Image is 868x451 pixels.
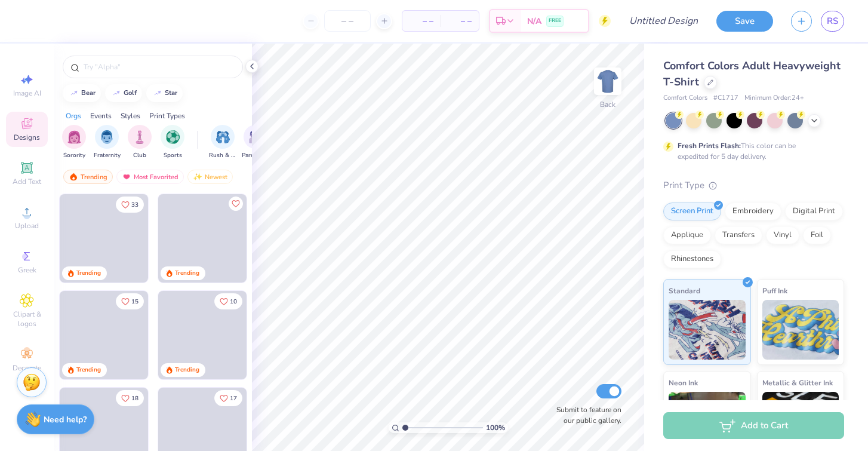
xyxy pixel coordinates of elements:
[620,9,707,33] input: Untitled Design
[242,125,269,160] div: filter for Parent's Weekend
[209,151,236,160] span: Rush & Bid
[527,15,541,27] span: N/A
[725,203,781,220] div: Embroidery
[175,366,199,375] div: Trending
[82,61,235,73] input: Try "Alpha"
[669,376,698,389] span: Neon Ink
[663,203,721,220] div: Screen Print
[214,390,242,406] button: Like
[90,111,112,121] div: Events
[324,10,371,32] input: – –
[762,300,839,360] img: Puff Ink
[663,179,844,192] div: Print Type
[448,15,472,27] span: – –
[128,125,152,160] div: filter for Club
[133,151,146,160] span: Club
[827,14,838,28] span: RS
[69,90,79,97] img: trend_line.gif
[229,197,243,211] button: Like
[242,151,269,160] span: Parent's Weekend
[94,125,121,160] button: filter button
[663,59,841,89] span: Comfort Colors Adult Heavyweight T-Shirt
[803,226,831,244] div: Foil
[116,197,144,213] button: Like
[821,11,844,32] a: RS
[131,395,138,401] span: 18
[410,15,433,27] span: – –
[550,404,621,426] label: Submit to feature on our public gallery.
[161,125,184,160] div: filter for Sports
[663,250,721,268] div: Rhinestones
[678,140,824,162] div: This color can be expedited for 5 day delivery.
[13,177,41,186] span: Add Text
[69,173,78,181] img: trending.gif
[669,284,700,297] span: Standard
[216,130,230,144] img: Rush & Bid Image
[116,293,144,309] button: Like
[785,203,843,220] div: Digital Print
[762,376,833,389] span: Metallic & Glitter Ink
[209,125,236,160] div: filter for Rush & Bid
[766,226,799,244] div: Vinyl
[100,130,113,144] img: Fraternity Image
[600,99,615,110] div: Back
[230,395,237,401] span: 17
[193,173,202,181] img: Newest.gif
[715,226,762,244] div: Transfers
[249,130,263,144] img: Parent's Weekend Image
[44,414,87,425] strong: Need help?
[187,170,233,184] div: Newest
[116,170,184,184] div: Most Favorited
[63,170,113,184] div: Trending
[161,125,184,160] button: filter button
[744,93,804,103] span: Minimum Order: 24 +
[486,422,505,433] span: 100 %
[13,363,41,373] span: Decorate
[165,90,177,96] div: star
[596,69,620,93] img: Back
[94,125,121,160] div: filter for Fraternity
[76,366,101,375] div: Trending
[663,93,707,103] span: Comfort Colors
[166,130,180,144] img: Sports Image
[66,111,81,121] div: Orgs
[67,130,81,144] img: Sorority Image
[149,111,185,121] div: Print Types
[81,90,96,96] div: bear
[14,133,40,142] span: Designs
[131,202,138,208] span: 33
[76,269,101,278] div: Trending
[105,84,142,102] button: golf
[549,17,561,25] span: FREE
[716,11,773,32] button: Save
[214,293,242,309] button: Like
[663,226,711,244] div: Applique
[63,151,85,160] span: Sorority
[15,221,39,231] span: Upload
[175,269,199,278] div: Trending
[18,265,36,275] span: Greek
[128,125,152,160] button: filter button
[713,93,738,103] span: # C1717
[209,125,236,160] button: filter button
[669,300,746,360] img: Standard
[122,173,131,181] img: most_fav.gif
[62,125,86,160] button: filter button
[762,284,787,297] span: Puff Ink
[242,125,269,160] button: filter button
[131,299,138,305] span: 15
[116,390,144,406] button: Like
[121,111,140,121] div: Styles
[62,125,86,160] div: filter for Sorority
[6,309,48,329] span: Clipart & logos
[678,141,741,151] strong: Fresh Prints Flash:
[13,88,41,98] span: Image AI
[146,84,183,102] button: star
[133,130,146,144] img: Club Image
[124,90,137,96] div: golf
[112,90,121,97] img: trend_line.gif
[153,90,162,97] img: trend_line.gif
[164,151,182,160] span: Sports
[230,299,237,305] span: 10
[63,84,101,102] button: bear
